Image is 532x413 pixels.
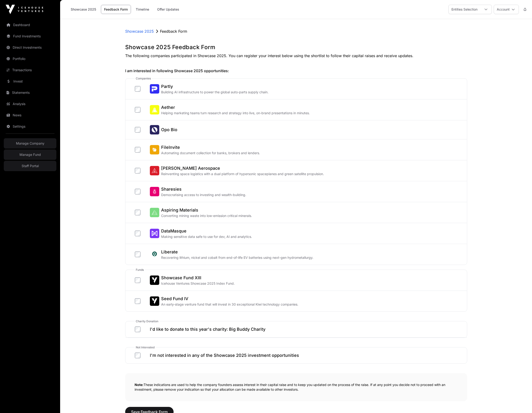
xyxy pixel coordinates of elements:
[494,5,519,14] button: Account
[135,86,140,92] input: PartlyPartlyBuilding AI infrastructure to power the global auto-parts supply chain.
[125,28,154,34] a: Showcase 2025
[135,383,144,387] strong: Note:
[161,213,252,218] p: Converting mining waste into low-emission critical minerals.
[4,161,56,171] a: Staff Portal
[133,5,152,14] a: Timeline
[125,43,467,51] h1: Showcase 2025 Feedback Form
[161,151,260,155] p: Automating document collection for banks, brokers and lenders.
[161,281,235,286] p: Icehouse Ventures Showcase 2025 Index Fund.
[135,210,140,215] input: Aspiring MaterialsAspiring MaterialsConverting mining waste into low-emission critical minerals.
[135,346,155,349] span: Not Interested
[135,298,140,304] input: Seed Fund IVSeed Fund IVAn early-stage venture fund that will invest in 30 exceptional Kiwi techn...
[6,5,43,14] img: Icehouse Ventures Logo
[161,193,246,197] p: Democratising access to investing and wealth-building.
[101,5,131,14] a: Feedback Form
[4,87,56,98] a: Statements
[135,77,152,80] span: companies
[4,42,56,53] a: Direct Investments
[150,208,159,217] img: Aspiring Materials
[150,166,159,175] img: Dawn Aerospace
[135,252,140,257] input: LiberateLiberateRecovering lithium, nickel and cobalt from end-of-life EV batteries using next-ge...
[150,145,159,154] img: FileInvite
[161,186,246,193] h2: Sharesies
[161,90,268,94] p: Building AI infrastructure to power the global auto-parts supply chain.
[4,149,56,160] a: Manage Fund
[135,319,159,323] span: Charity Donation
[125,53,467,59] p: The following companies participated in Showcase 2025. You can register your interest below using...
[161,302,298,307] p: An early-stage venture fund that will invest in 30 exceptional Kiwi technology companies.
[150,326,265,333] h2: I'd like to donate to this year's charity: Big Buddy Charity
[135,268,145,272] span: funds
[4,31,56,41] a: Fund Investments
[161,228,252,234] h2: DataMasque
[150,275,159,285] img: Showcase Fund XIII
[161,104,310,111] h2: Aether
[161,111,310,115] p: Helping marketing teams turn research and strategy into live, on-brand presentations in minutes.
[161,172,324,176] p: Reinventing space logistics with a dual platform of hypersonic spaceplanes and green satellite pr...
[135,168,140,173] input: Dawn Aerospace[PERSON_NAME] AerospaceReinventing space logistics with a dual platform of hyperson...
[4,65,56,75] a: Transactions
[125,68,467,74] h2: I am interested in following Showcase 2025 opportunities:
[135,107,140,113] input: AetherAetherHelping marketing teams turn research and strategy into live, on-brand presentations ...
[4,138,56,149] a: Manage Company
[150,105,159,114] img: Aether
[150,250,159,259] img: Liberate
[150,352,299,359] h2: I'm not interested in any of the Showcase 2025 investment opportunities
[135,277,140,283] input: Showcase Fund XIIIShowcase Fund XIIIIcehouse Ventures Showcase 2025 Index Fund.
[154,5,182,14] a: Offer Updates
[135,127,140,133] input: Opo BioOpo Bio
[161,83,268,90] h2: Partly
[161,249,313,255] h2: Liberate
[161,144,260,151] h2: FileInvite
[4,110,56,120] a: News
[150,84,159,94] img: Partly
[150,296,159,306] img: Seed Fund IV
[4,99,56,109] a: Analysis
[4,121,56,132] a: Settings
[161,275,235,281] h2: Showcase Fund XIII
[4,76,56,87] a: Invest
[161,126,177,133] h2: Opo Bio
[150,187,159,196] img: Sharesies
[135,231,140,236] input: DataMasqueDataMasqueMaking sensitive data safe to use for dev, AI and analytics.
[161,234,252,239] p: Making sensitive data safe to use for dev, AI and analytics.
[161,165,324,172] h2: [PERSON_NAME] Aerospace
[449,5,480,14] div: Entities Selection
[135,189,140,194] input: SharesiesSharesiesDemocratising access to investing and wealth-building.
[68,5,99,14] a: Showcase 2025
[150,229,159,238] img: DataMasque
[135,353,140,358] input: I'm not interested in any of the Showcase 2025 investment opportunities
[4,54,56,64] a: Portfolio
[161,255,313,260] p: Recovering lithium, nickel and cobalt from end-of-life EV batteries using next-gen hydrometallurgy.
[160,28,187,34] p: Feedback Form
[135,147,140,153] input: FileInviteFileInviteAutomating document collection for banks, brokers and lenders.
[150,125,159,134] img: Opo Bio
[161,207,252,213] h2: Aspiring Materials
[135,326,140,332] input: I'd like to donate to this year's charity: Big Buddy Charity
[161,295,298,302] h2: Seed Fund IV
[4,20,56,30] a: Dashboard
[125,373,467,401] p: These indications are used to help the company founders assess interest in their capital raise an...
